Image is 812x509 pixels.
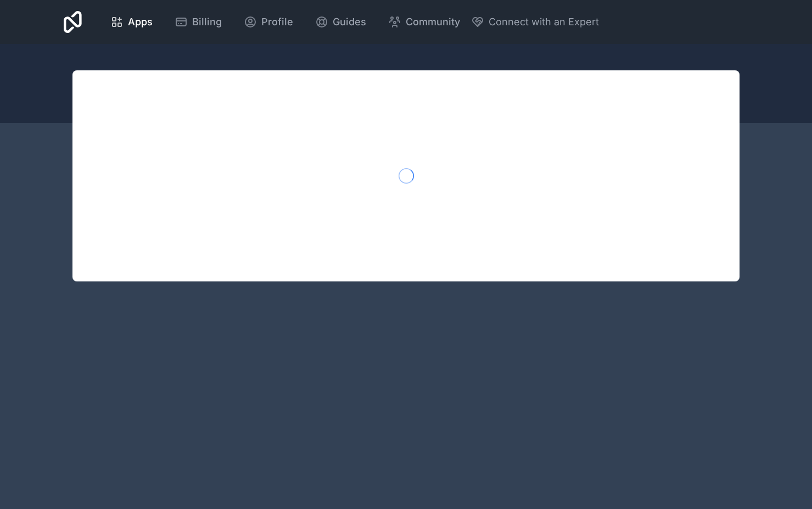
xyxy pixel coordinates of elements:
span: Community [406,14,460,30]
span: Profile [261,14,293,30]
a: Billing [166,10,231,34]
span: Connect with an Expert [489,14,599,30]
a: Apps [102,10,161,34]
a: Profile [235,10,302,34]
span: Apps [128,14,153,30]
button: Connect with an Expert [471,14,599,30]
a: Community [379,10,469,34]
span: Guides [333,14,366,30]
span: Billing [192,14,222,30]
a: Guides [306,10,375,34]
